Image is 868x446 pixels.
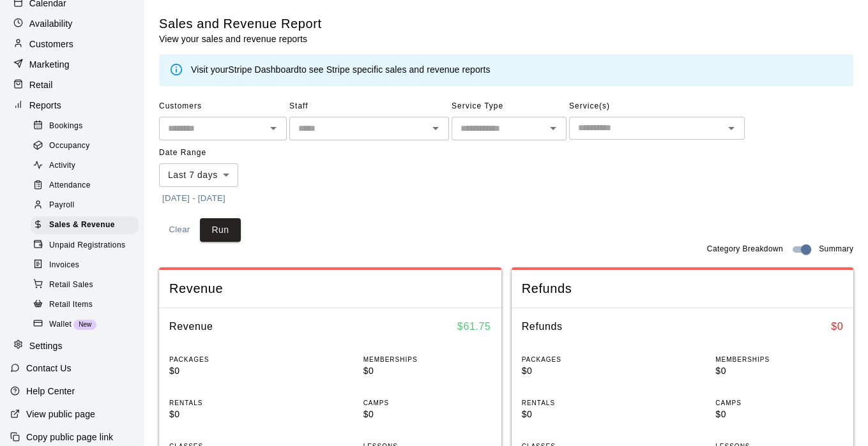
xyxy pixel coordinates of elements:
p: Copy public page link [26,431,113,443]
p: Settings [29,339,63,352]
span: Bookings [49,120,83,133]
p: $0 [522,364,650,378]
span: Sales & Revenue [49,219,115,232]
span: Payroll [49,199,74,212]
a: Marketing [10,55,133,74]
span: Retail Items [49,299,93,311]
span: Customers [159,96,287,117]
button: Open [544,119,562,137]
p: Availability [29,17,73,30]
p: $0 [169,408,297,421]
a: Unpaid Registrations [31,235,144,255]
a: Customers [10,34,133,54]
div: WalletNew [31,316,139,334]
span: Occupancy [49,140,90,152]
p: $0 [715,364,843,378]
div: Payroll [31,197,139,214]
div: Retail Sales [31,276,139,294]
p: Customers [29,38,73,50]
h6: $ 61.75 [457,318,491,335]
p: PACKAGES [522,355,650,364]
p: Retail [29,78,53,91]
p: Contact Us [26,362,72,375]
span: Staff [289,96,449,117]
div: Unpaid Registrations [31,237,139,255]
h6: Revenue [169,318,213,335]
span: Wallet [49,318,72,331]
p: Marketing [29,58,70,71]
p: CAMPS [363,398,491,408]
span: Refunds [522,280,844,297]
h6: Refunds [522,318,563,335]
p: RENTALS [522,398,650,408]
a: Retail Items [31,295,144,315]
button: [DATE] - [DATE] [159,189,229,209]
p: View public page [26,408,95,420]
p: $0 [363,364,491,378]
button: Open [722,119,740,137]
button: Open [264,119,282,137]
p: RENTALS [169,398,297,408]
span: Date Range [159,143,271,163]
span: Revenue [169,280,491,297]
a: Settings [10,336,133,355]
div: Activity [31,157,139,175]
span: Invoices [49,259,79,272]
span: Retail Sales [49,279,93,292]
span: New [73,321,96,328]
a: Bookings [31,116,144,136]
a: Attendance [31,176,144,196]
p: Help Center [26,385,75,398]
span: Service Type [452,96,567,117]
div: Sales & Revenue [31,216,139,234]
p: PACKAGES [169,355,297,364]
span: Summary [819,243,853,256]
a: Reports [10,96,133,115]
button: Clear [159,218,200,242]
a: Retail Sales [31,275,144,295]
p: $0 [522,408,650,421]
a: Activity [31,156,144,176]
span: Attendance [49,179,91,192]
a: Occupancy [31,136,144,156]
div: Occupancy [31,137,139,155]
button: Open [427,119,445,137]
a: Retail [10,75,133,94]
p: $0 [715,408,843,421]
span: Activity [49,160,75,172]
span: Unpaid Registrations [49,239,125,252]
p: MEMBERSHIPS [363,355,491,364]
div: Bookings [31,117,139,135]
span: Category Breakdown [707,243,783,256]
a: Payroll [31,196,144,216]
div: Invoices [31,256,139,274]
div: Attendance [31,177,139,195]
div: Visit your to see Stripe specific sales and revenue reports [191,63,491,77]
p: Reports [29,99,61,112]
button: Run [200,218,241,242]
p: $0 [363,408,491,421]
p: $0 [169,364,297,378]
a: Stripe Dashboard [228,64,299,75]
p: CAMPS [715,398,843,408]
div: Retail Items [31,296,139,314]
p: MEMBERSHIPS [715,355,843,364]
h5: Sales and Revenue Report [159,15,322,33]
a: Invoices [31,255,144,275]
h6: $ 0 [831,318,843,335]
a: Sales & Revenue [31,216,144,235]
a: Availability [10,14,133,33]
div: Last 7 days [159,163,238,187]
a: WalletNew [31,315,144,334]
span: Service(s) [569,96,745,117]
p: View your sales and revenue reports [159,33,322,45]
